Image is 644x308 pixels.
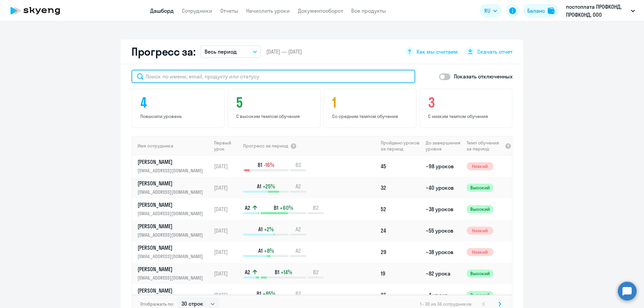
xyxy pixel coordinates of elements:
span: B1 [258,161,262,169]
span: A1 [258,247,263,254]
p: [PERSON_NAME] [138,244,207,251]
a: Документооборот [298,7,343,14]
div: Баланс [527,7,545,15]
p: Весь период [205,48,237,56]
p: [PERSON_NAME] [138,265,207,273]
a: [PERSON_NAME][EMAIL_ADDRESS][DOMAIN_NAME] [138,223,211,239]
a: [PERSON_NAME][EMAIL_ADDRESS][DOMAIN_NAME] [138,180,211,196]
span: A2 [296,247,301,254]
span: Отображать по: [140,301,174,307]
td: [DATE] [211,156,243,177]
td: 19 [378,263,423,284]
span: A1 [258,226,263,233]
td: ~38 уроков [423,241,464,263]
td: 52 [378,198,423,220]
span: 1 - 30 из 34 сотрудников [420,301,472,307]
span: B1 [275,268,279,276]
h4: 3 [428,95,506,111]
span: Высокий [467,291,493,299]
a: [PERSON_NAME][EMAIL_ADDRESS][DOMAIN_NAME] [138,244,211,260]
span: B2 [296,161,301,169]
p: [PERSON_NAME] [138,223,207,230]
a: Отчеты [220,7,238,14]
span: B1 [257,290,261,297]
a: [PERSON_NAME][EMAIL_ADDRESS][DOMAIN_NAME] [138,287,211,303]
a: Начислить уроки [246,7,290,14]
button: RU [480,4,502,17]
h4: 5 [236,95,314,111]
span: +2% [264,226,274,233]
h2: Прогресс за: [131,45,195,58]
td: ~98 уроков [423,156,464,177]
p: Показать отключенных [454,72,513,80]
td: [DATE] [211,263,243,284]
span: Низкий [467,248,493,256]
a: [PERSON_NAME][EMAIL_ADDRESS][DOMAIN_NAME] [138,158,211,174]
button: постоплата ПРОФКОНД, ПРОФКОНД, ООО [562,3,638,19]
p: [EMAIL_ADDRESS][DOMAIN_NAME] [138,188,207,196]
span: A1 [257,183,261,190]
span: +25% [263,183,275,190]
span: B2 [313,268,319,276]
td: ~82 урока [423,263,464,284]
button: Балансbalance [523,4,558,17]
span: Высокий [467,184,493,192]
a: [PERSON_NAME][EMAIL_ADDRESS][DOMAIN_NAME] [138,201,211,217]
h4: 4 [140,95,218,111]
p: [EMAIL_ADDRESS][DOMAIN_NAME] [138,274,207,282]
span: Высокий [467,205,493,213]
p: [PERSON_NAME] [138,180,207,187]
span: Низкий [467,227,493,235]
td: [DATE] [211,198,243,220]
th: Первый урок [211,136,243,156]
span: -16% [264,161,274,169]
a: Все продукты [351,7,386,14]
span: Прогресс за период [243,143,288,149]
p: [EMAIL_ADDRESS][DOMAIN_NAME] [138,231,207,239]
span: A2 [296,183,301,190]
p: С высоким темпом обучения [236,113,314,119]
img: balance [548,7,554,14]
a: [PERSON_NAME][EMAIL_ADDRESS][DOMAIN_NAME] [138,265,211,282]
th: Имя сотрудника [132,136,211,156]
span: A2 [245,204,250,211]
td: 24 [378,220,423,241]
p: [EMAIL_ADDRESS][DOMAIN_NAME] [138,210,207,217]
span: Низкий [467,162,493,170]
span: B2 [296,290,301,297]
span: B1 [274,204,278,211]
span: +14% [281,268,292,276]
td: [DATE] [211,241,243,263]
p: [PERSON_NAME] [138,287,207,294]
td: 45 [378,156,423,177]
span: Скачать отчет [477,48,513,55]
span: Темп обучения за период [467,140,503,152]
td: ~55 уроков [423,220,464,241]
p: [EMAIL_ADDRESS][DOMAIN_NAME] [138,253,207,260]
p: [EMAIL_ADDRESS][DOMAIN_NAME] [138,167,207,174]
span: [DATE] — [DATE] [266,48,302,55]
td: [DATE] [211,177,243,198]
th: Пройдено уроков за период [378,136,423,156]
p: Со средним темпом обучения [332,113,410,119]
span: Как мы считаем [417,48,458,55]
p: [PERSON_NAME] [138,158,207,166]
button: Весь период [201,45,261,58]
h4: 1 [332,95,410,111]
td: 27 [378,284,423,306]
th: До завершения уровня [423,136,464,156]
span: B2 [313,204,319,211]
td: ~38 уроков [423,198,464,220]
p: постоплата ПРОФКОНД, ПРОФКОНД, ООО [566,3,628,19]
span: +85% [263,290,275,297]
td: [DATE] [211,284,243,306]
span: +8% [264,247,274,254]
span: Высокий [467,269,493,278]
a: Дашборд [150,7,174,14]
p: С низким темпом обучения [428,113,506,119]
span: +60% [280,204,293,211]
p: [PERSON_NAME] [138,201,207,208]
td: ~40 уроков [423,177,464,198]
span: RU [484,7,490,15]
